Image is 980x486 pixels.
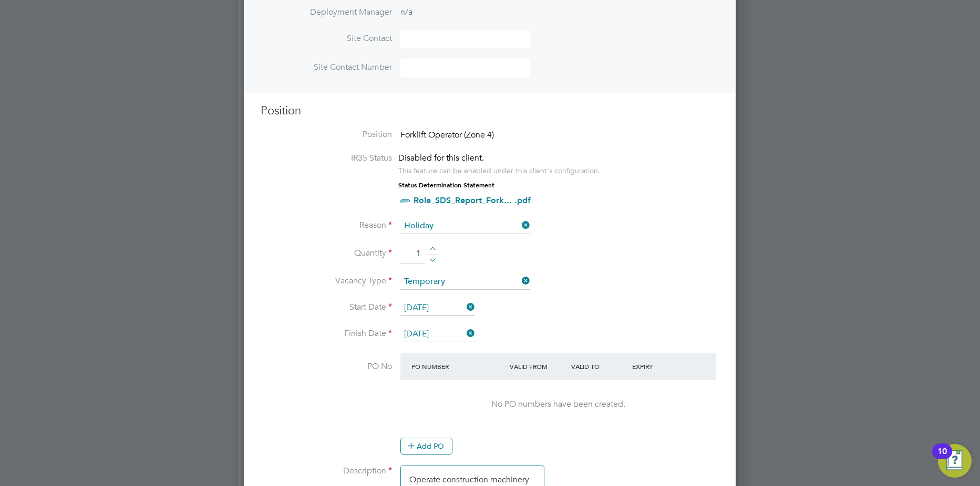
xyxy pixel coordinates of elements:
input: Select one [400,300,475,316]
div: No PO numbers have been created. [411,399,705,410]
button: Open Resource Center, 10 new notifications [938,444,972,478]
button: Add PO [400,438,452,455]
input: Select one [400,274,530,290]
label: Description [261,466,392,477]
label: IR35 Status [261,153,392,164]
label: Finish Date [261,328,392,339]
div: Expiry [630,357,691,376]
label: Site Contact Number [261,62,392,73]
span: Disabled for this client. [398,153,484,163]
strong: Status Determination Statement [398,182,494,189]
div: Valid From [507,357,569,376]
input: Select one [400,218,530,234]
span: n/a [400,7,412,17]
div: 10 [937,451,947,465]
label: Reason [261,220,392,231]
label: Deployment Manager [261,7,392,18]
h3: Position [261,103,719,119]
span: Forklift Operator (Zone 4) [400,130,494,140]
label: Quantity [261,248,392,259]
div: This feature can be enabled under this client's configuration. [398,163,600,175]
a: Role_SDS_Report_Fork... .pdf [414,195,531,205]
label: Position [261,129,392,140]
div: PO Number [409,357,507,376]
div: Valid To [569,357,630,376]
label: Start Date [261,302,392,313]
label: PO No [261,361,392,372]
input: Select one [400,326,475,342]
label: Site Contact [261,33,392,44]
label: Vacancy Type [261,276,392,287]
